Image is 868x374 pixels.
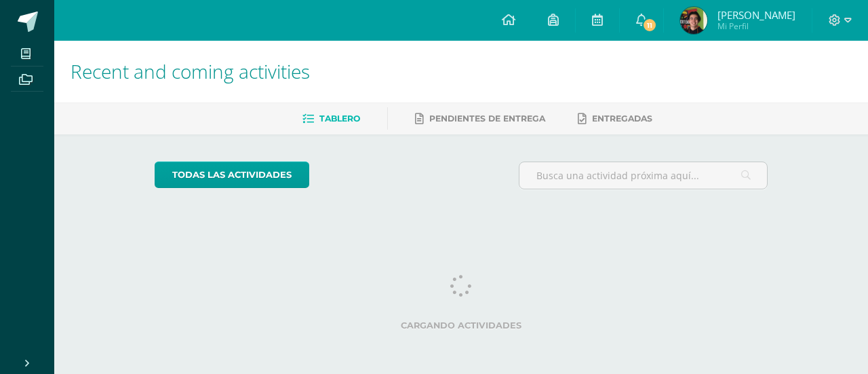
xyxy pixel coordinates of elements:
img: b1b5c3d4f8297bb08657cb46f4e7b43e.png [680,7,707,34]
a: Tablero [302,108,360,130]
span: Recent and coming activities [71,58,310,84]
a: todas las Actividades [155,162,309,188]
span: Pendientes de entrega [429,113,545,124]
span: 11 [642,18,656,33]
span: [PERSON_NAME] [717,8,795,22]
a: Entregadas [578,108,652,130]
span: Mi Perfil [717,20,795,32]
label: Cargando actividades [155,320,768,331]
input: Busca una actividad próxima aquí... [519,162,768,189]
span: Tablero [319,113,360,124]
span: Entregadas [592,113,652,124]
a: Pendientes de entrega [415,108,545,130]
